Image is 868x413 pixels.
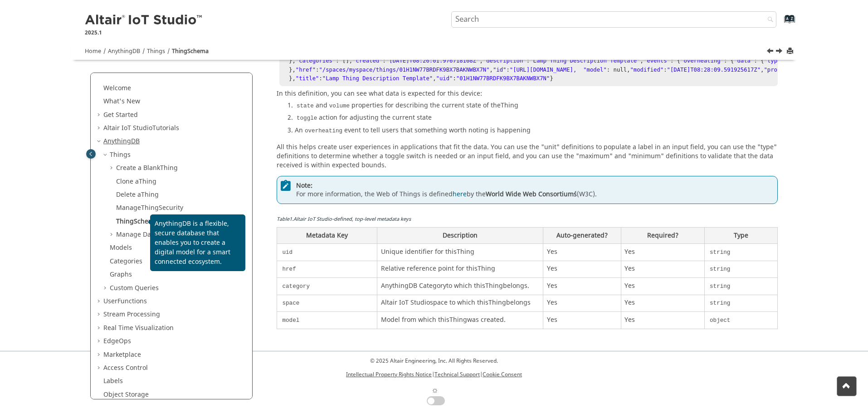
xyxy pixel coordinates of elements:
[621,244,704,261] td: Yes
[281,299,302,307] code: space
[295,114,319,122] code: toggle
[708,316,732,325] code: object
[543,278,621,295] td: Yes
[277,228,377,244] th: Metadata Key
[667,67,761,73] span: "[DATE]T08:28:09.591925617Z"
[296,67,316,73] span: "href"
[543,312,621,329] td: Yes
[96,310,103,319] span: Expand Stream Processing
[478,264,495,273] span: Thing
[293,215,332,223] span: Altair IoT Studio
[295,101,778,114] li: and properties for describing the current state of the
[776,47,784,58] a: Next topic: Manage Data in Altair IoT Studio
[110,270,132,279] a: Graphs
[457,247,474,257] span: Thing
[85,13,204,28] img: Altair IoT Studio
[102,151,110,160] span: Collapse Things
[621,228,704,244] th: Required?
[377,228,543,244] th: Description
[96,111,103,120] span: Expand Get Started
[103,97,140,106] a: What's New
[103,123,152,133] span: Altair IoT Studio
[172,47,209,55] a: ThingSchema
[103,336,131,346] a: EdgeOps
[85,47,101,55] a: Home
[116,203,183,213] a: ManageThingSecurity
[453,189,467,199] a: here
[621,295,704,312] td: Yes
[704,228,777,244] th: Type
[277,89,778,138] div: In this definition, you can see what data is expected for this device:
[708,282,732,291] code: string
[108,47,140,55] a: AnythingDB
[377,244,543,261] td: Unique identifier for this
[103,110,138,120] a: Get Started
[770,19,790,28] a: Go to index terms page
[103,376,123,386] a: Labels
[377,312,543,329] td: Model from which this was created.
[621,312,704,329] td: Yes
[436,75,453,82] span: "uid"
[708,265,732,273] code: string
[86,149,96,159] button: Toggle publishing table of content
[281,316,302,325] code: model
[346,370,432,379] a: Intellectual Property Rights Notice
[96,324,103,333] span: Expand Real Time Visualization
[787,45,795,58] button: Print this page
[96,337,103,346] span: Expand EdgeOps
[110,150,131,160] a: Things
[708,299,732,307] code: string
[483,370,522,379] a: Cookie Consent
[116,190,159,199] a: Delete aThing
[419,281,446,291] span: Category
[296,75,319,82] span: "title"
[377,261,543,278] td: Relative reference point for this
[501,101,518,110] span: Thing
[116,217,134,226] span: Thing
[96,137,103,146] span: Collapse AnythingDB
[449,315,467,325] span: Thing
[764,67,804,73] span: "properties"
[381,298,430,307] span: Altair IoT Studio
[277,143,778,170] p: All this helps create user experiences in applications that fit the data. You can use the "unit" ...
[767,47,775,58] a: Previous topic: Manage Thing Security
[346,357,522,365] p: © 2025 Altair Engineering, Inc. All Rights Reserved.
[116,177,156,186] a: Clone aThing
[103,323,174,333] a: Real Time Visualization
[172,47,187,55] span: Thing
[295,102,316,110] code: state
[281,265,298,273] code: href
[96,350,103,360] span: Expand Marketplace
[85,29,204,37] p: 2025.1
[110,243,132,253] a: Models
[103,136,140,146] a: AnythingDB
[295,113,778,126] li: action for adjusting the current state
[110,283,159,293] a: Custom Queries
[303,127,344,135] code: overheating
[293,215,411,223] span: -defined, top-level metadata keys
[277,176,778,204] div: For more information, the Web of Things is defined by the (W3C).
[116,217,158,226] a: ThingSchema
[756,11,781,29] button: Search
[103,123,179,133] a: Altair IoT StudioTutorials
[322,75,433,82] span: "Lamp Thing Description Template"
[621,278,704,295] td: Yes
[488,298,506,307] span: Thing
[319,67,489,73] span: "/spaces/myspace/things/01H1NW77BRDFK9BX7BAKNWBX7N"
[431,384,439,396] span: ☼
[327,102,351,110] code: volume
[116,163,178,173] a: Create a BlankThing
[543,261,621,278] td: Yes
[281,282,312,291] code: category
[103,390,149,399] a: Object Storage
[116,230,214,239] a: Manage Data inAltair IoT Studio
[141,190,159,199] span: Thing
[281,248,295,257] code: uid
[423,384,445,405] label: Change to dark/light theme
[109,230,116,239] span: Expand Manage Data inAltair IoT Studio
[139,177,156,186] span: Thing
